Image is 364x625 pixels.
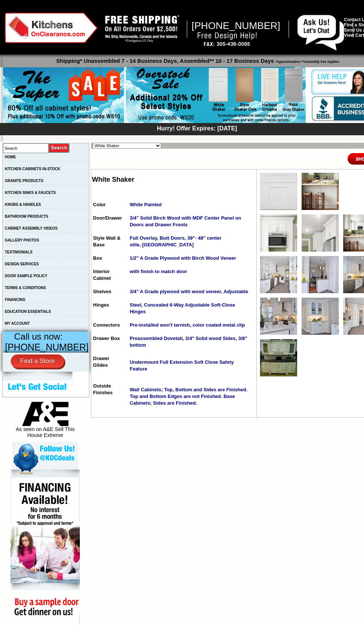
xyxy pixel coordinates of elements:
span: Style Wall & Base [93,235,121,247]
span: Door/Drawer [93,215,122,221]
div: As seen on A&E Sell This House Extreme [12,402,78,442]
span: Connectors [93,322,120,328]
span: [PHONE_NUMBER] [5,342,89,352]
a: GALLERY PHOTOS [5,238,39,242]
span: *Approximation **Assembly Fee Applies [274,58,339,64]
img: Kitchens on Clearance Logo [5,13,98,43]
span: [PHONE_NUMBER] [192,20,280,31]
a: View Cart [344,33,364,38]
a: KITCHEN SINKS & FAUCETS [5,191,56,195]
h2: White Shaker [92,176,256,184]
strong: with finish to match door [130,269,187,274]
span: Shelves [93,289,111,294]
a: TERMS & CONDITIONS [5,286,46,290]
span: Drawer Box [93,336,120,341]
span: Hinges [93,302,109,308]
a: KNOBS & HANDLES [5,203,41,207]
span: Undermount Full Extension Soft Close Safety Feature [130,359,234,372]
span: Drawer Glides [93,356,110,368]
strong: 3/4" Solid Birch Wood with MDF Center Panel on Doors and Drawer Fronts [130,215,241,227]
strong: Preassembled Dovetail, 3/4" Solid wood Sides, 3/8" bottom [130,336,247,348]
strong: White Painted [130,202,162,207]
a: HOME [5,155,16,159]
a: DOOR SAMPLE POLICY [5,274,47,278]
a: FINANCING [5,298,26,302]
a: BATHROOM PRODUCTS [5,214,48,218]
a: KITCHEN CABINETS IN-STOCK [5,167,60,171]
a: DESIGN SERVICES [5,262,39,266]
a: CABINET ASSEMBLY VIDEOS [5,226,58,230]
span: Wall Cabinets; Top, Bottom and Sides are Finished. Top and Bottom Edges are not Finished. Base Ca... [130,387,247,406]
a: MY ACCOUNT [5,321,30,326]
span: Interior Cabinet [93,269,111,281]
a: TESTIMONIALS [5,250,32,254]
strong: Full Overlay, Butt Doors, 39"- 48" center stile, [GEOGRAPHIC_DATA] [130,235,221,247]
input: Submit [49,143,70,153]
a: GRANITE PRODUCTS [5,179,43,183]
strong: Pre-installed won't tarnish, color coated metal clip [130,322,245,328]
a: Find a Store [11,354,65,368]
span: Outside Finishes [93,383,113,395]
strong: 1/2" A Grade Plywood with Birch Wood Veneer [130,255,236,261]
span: Box [93,255,103,261]
strong: Steel, Concealed 6-Way Adjustable Soft-Close Hinges [130,302,235,314]
span: Call us now: [14,331,63,341]
span: Color [93,202,106,207]
a: EDUCATION ESSENTIALS [5,310,51,314]
strong: 3/4" A Grade plywood with wood veneer, Adjustable [130,289,248,294]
